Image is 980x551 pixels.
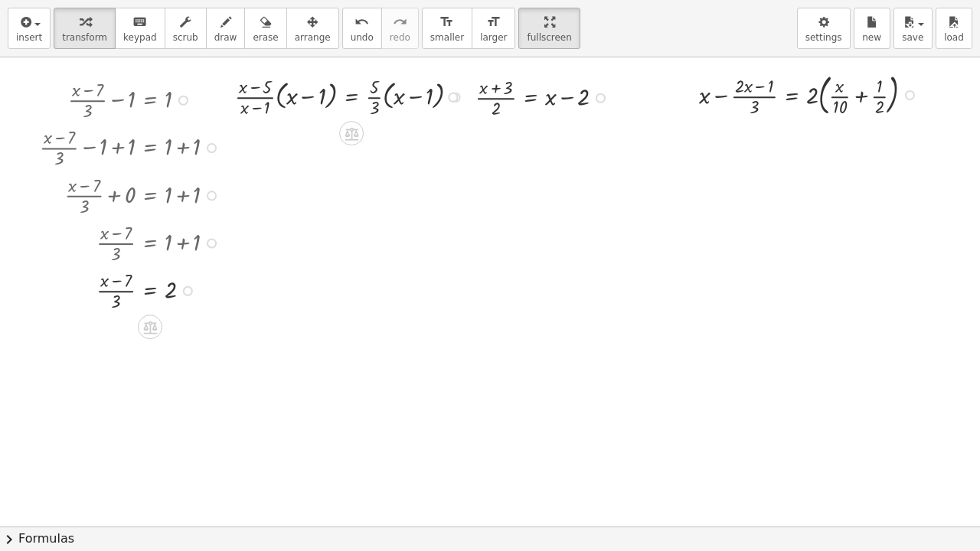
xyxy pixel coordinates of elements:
span: arrange [295,32,331,43]
i: format_size [486,13,501,31]
span: smaller [430,32,464,43]
span: save [902,32,923,43]
span: insert [16,32,42,43]
button: format_sizelarger [472,8,515,49]
span: load [944,32,964,43]
button: redoredo [381,8,419,49]
button: keyboardkeypad [115,8,165,49]
button: format_sizesmaller [422,8,472,49]
span: erase [253,32,278,43]
button: settings [797,8,851,49]
span: larger [480,32,507,43]
button: undoundo [342,8,382,49]
span: new [862,32,881,43]
i: undo [354,13,369,31]
span: undo [351,32,374,43]
span: scrub [173,32,198,43]
button: new [854,8,890,49]
span: settings [805,32,842,43]
i: keyboard [132,13,147,31]
span: keypad [123,32,157,43]
button: arrange [286,8,339,49]
button: fullscreen [518,8,580,49]
div: Apply the same math to both sides of the equation [138,315,162,339]
div: Apply the same math to both sides of the equation [339,121,364,145]
button: erase [244,8,286,49]
i: redo [393,13,407,31]
button: insert [8,8,51,49]
button: draw [206,8,246,49]
button: scrub [165,8,207,49]
span: draw [214,32,237,43]
span: transform [62,32,107,43]
button: save [893,8,933,49]
button: load [936,8,972,49]
button: transform [54,8,116,49]
span: redo [390,32,410,43]
i: format_size [439,13,454,31]
span: fullscreen [527,32,571,43]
